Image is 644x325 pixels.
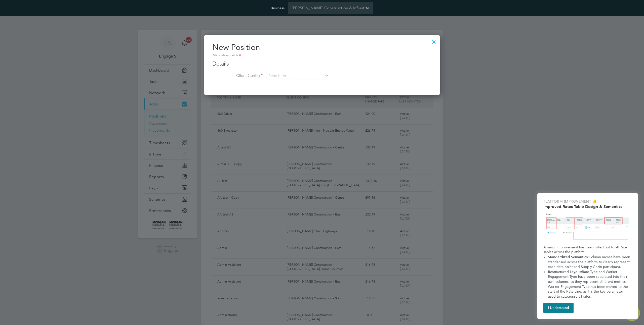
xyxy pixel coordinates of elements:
[212,42,432,58] h2: New Position
[548,255,631,269] span: Column names have been standarised across the platform to clearly represent each data point and S...
[537,193,638,319] div: Improved Rate Table Semantics
[271,6,285,10] label: Business
[212,73,263,78] label: Client Config
[543,245,632,255] p: A major improvement has been rolled out to all Rate Tables across the platform:
[543,211,632,243] img: Updated Rates Table Design & Semantics
[267,72,329,80] input: Search for...
[212,60,432,68] h3: Details
[543,303,574,313] button: I Understand
[548,270,629,299] span: Rate Type and Worker Engagement Type have been separated into their own columns, as they represen...
[212,53,432,58] div: Mandatory Fields
[543,199,632,204] p: Platform Improvement 🔔
[548,270,582,274] strong: Restructured Layout:
[548,255,589,259] strong: Standardized Semantics:
[543,204,632,209] h2: Improved Rates Table Design & Semantics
